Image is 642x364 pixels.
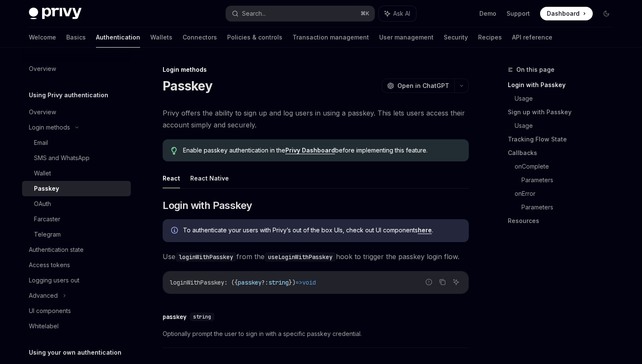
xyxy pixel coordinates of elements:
[285,147,335,154] a: Privy Dashboard
[224,279,238,286] span: : ({
[22,135,131,150] a: Email
[22,181,131,196] a: Passkey
[268,279,289,286] span: string
[508,146,620,160] a: Callbacks
[150,27,172,48] a: Wallets
[508,214,620,228] a: Resources
[34,183,59,194] div: Passkey
[515,92,620,105] a: Usage
[29,306,71,316] div: UI components
[170,279,224,286] span: loginWithPasskey
[163,78,212,93] h1: Passkey
[515,119,620,133] a: Usage
[175,252,237,262] code: loginWithPasskey
[382,79,454,93] button: Open in ChatGPT
[238,279,262,286] span: passkey
[66,27,86,48] a: Basics
[34,168,51,178] div: Wallet
[29,275,79,285] div: Logging users out
[451,277,462,288] button: Ask AI
[242,8,266,19] div: Search...
[22,166,131,181] a: Wallet
[96,27,140,48] a: Authentication
[29,8,82,20] img: dark logo
[547,9,580,18] span: Dashboard
[360,10,369,17] span: ⌘ K
[508,105,620,119] a: Sign up with Passkey
[296,279,302,286] span: =>
[22,319,131,334] a: Whitelabel
[171,147,177,155] svg: Tip
[507,9,530,18] a: Support
[163,313,186,321] div: passkey
[397,82,449,90] span: Open in ChatGPT
[521,200,620,214] a: Parameters
[521,173,620,187] a: Parameters
[163,199,252,212] span: Login with Passkey
[22,242,131,257] a: Authentication state
[29,27,56,48] a: Welcome
[444,27,468,48] a: Security
[34,199,51,209] div: OAuth
[163,251,469,262] span: Use from the hook to trigger the passkey login flow.
[29,291,58,301] div: Advanced
[227,27,282,48] a: Policies & controls
[29,321,59,331] div: Whitelabel
[22,212,131,227] a: Farcaster
[302,279,316,286] span: void
[226,6,374,21] button: Search...⌘K
[190,168,229,188] button: React Native
[289,279,296,286] span: })
[183,226,460,234] span: To authenticate your users with Privy’s out of the box UIs, check out UI components .
[515,187,620,200] a: onError
[183,27,217,48] a: Connectors
[479,9,496,18] a: Demo
[540,7,593,20] a: Dashboard
[478,27,502,48] a: Recipes
[379,6,416,21] button: Ask AI
[418,226,432,234] a: here
[22,257,131,273] a: Access tokens
[171,227,180,235] svg: Info
[293,27,369,48] a: Transaction management
[183,146,460,155] span: Enable passkey authentication in the before implementing this feature.
[393,9,410,18] span: Ask AI
[22,104,131,120] a: Overview
[22,150,131,166] a: SMS and WhatsApp
[163,168,180,188] button: React
[423,277,434,288] button: Report incorrect code
[22,303,131,319] a: UI components
[29,90,108,100] h5: Using Privy authentication
[29,107,56,117] div: Overview
[262,279,268,286] span: ?:
[515,160,620,173] a: onComplete
[34,138,48,148] div: Email
[34,229,61,240] div: Telegram
[29,64,56,74] div: Overview
[600,7,613,20] button: Toggle dark mode
[34,153,90,163] div: SMS and WhatsApp
[34,214,60,224] div: Farcaster
[29,122,70,133] div: Login methods
[29,260,70,270] div: Access tokens
[163,65,469,74] div: Login methods
[516,65,555,75] span: On this page
[265,252,336,262] code: useLoginWithPasskey
[29,347,121,358] h5: Using your own authentication
[193,313,211,320] span: string
[163,329,469,339] span: Optionally prompt the user to sign in with a specific passkey credential.
[508,133,620,146] a: Tracking Flow State
[379,27,434,48] a: User management
[29,245,84,255] div: Authentication state
[437,277,448,288] button: Copy the contents from the code block
[163,107,469,131] span: Privy offers the ability to sign up and log users in using a passkey. This lets users access thei...
[22,61,131,76] a: Overview
[22,196,131,212] a: OAuth
[508,78,620,92] a: Login with Passkey
[512,27,552,48] a: API reference
[22,227,131,242] a: Telegram
[22,273,131,288] a: Logging users out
